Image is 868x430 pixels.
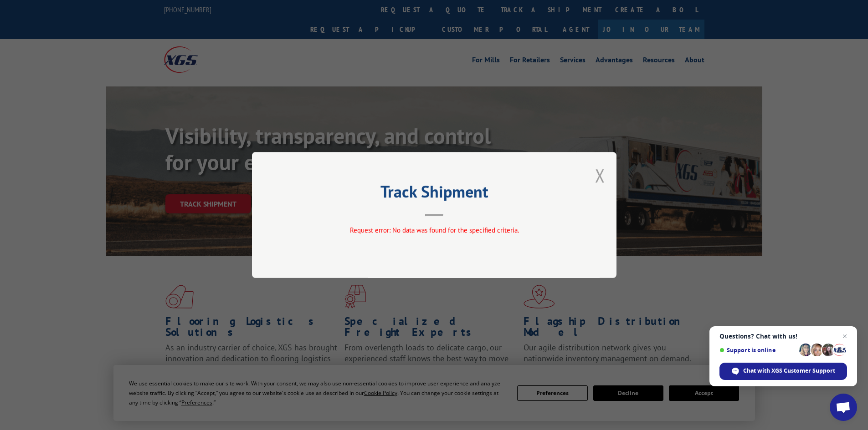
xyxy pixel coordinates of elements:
[595,163,605,187] button: Close modal
[349,226,519,234] span: Request error: No data was found for the specified criteria.
[719,363,847,380] div: Chat with XGS Customer Support
[719,347,796,354] span: Support is online
[743,367,835,375] span: Chat with XGS Customer Support
[298,185,571,202] h2: Track Shipment
[839,331,850,342] span: Close chat
[719,333,847,340] span: Questions? Chat with us!
[830,394,857,421] div: Open chat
